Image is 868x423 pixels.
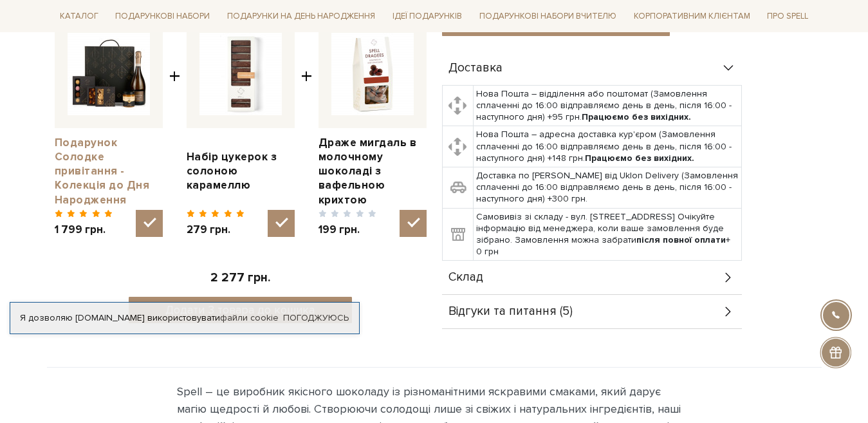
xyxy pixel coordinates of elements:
[187,223,245,237] span: 279 грн.
[448,62,503,74] span: Доставка
[55,6,104,26] a: Каталог
[210,270,270,285] span: 2 277 грн.
[319,136,427,207] a: Драже мигдаль в молочному шоколаді з вафельною крихтою
[636,234,726,245] b: після повної оплати
[473,85,741,126] td: Нова Пошта – відділення або поштомат (Замовлення сплаченні до 16:00 відправляємо день в день, піс...
[629,6,755,26] a: Корпоративним клієнтам
[110,6,215,26] a: Подарункові набори
[220,312,279,323] a: файли cookie
[55,136,163,207] a: Подарунок Солодке привітання - Колекція до Дня Народження
[387,6,467,26] a: Ідеї подарунків
[331,33,414,115] img: Драже мигдаль в молочному шоколаді з вафельною крихтою
[762,6,813,26] a: Про Spell
[283,312,349,324] a: Погоджуюсь
[129,297,352,323] button: Додати 3 товара до кошика
[301,20,312,237] span: +
[473,208,741,261] td: Самовивіз зі складу - вул. [STREET_ADDRESS] Очікуйте інформацію від менеджера, коли ваше замовлен...
[448,306,573,317] span: Відгуки та питання (5)
[319,223,377,237] span: 199 грн.
[473,167,741,209] td: Доставка по [PERSON_NAME] від Uklon Delivery (Замовлення сплаченні до 16:00 відправляємо день в д...
[68,33,150,115] img: Подарунок Солодке привітання - Колекція до Дня Народження
[199,33,282,115] img: Набір цукерок з солоною карамеллю
[473,126,741,167] td: Нова Пошта – адресна доставка кур'єром (Замовлення сплаченні до 16:00 відправляємо день в день, п...
[448,272,483,283] span: Склад
[169,20,180,237] span: +
[582,111,691,122] b: Працюємо без вихідних.
[55,223,113,237] span: 1 799 грн.
[474,5,622,27] a: Подарункові набори Вчителю
[585,153,694,164] b: Працюємо без вихідних.
[10,312,359,324] div: Я дозволяю [DOMAIN_NAME] використовувати
[187,150,295,193] a: Набір цукерок з солоною карамеллю
[222,6,380,26] a: Подарунки на День народження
